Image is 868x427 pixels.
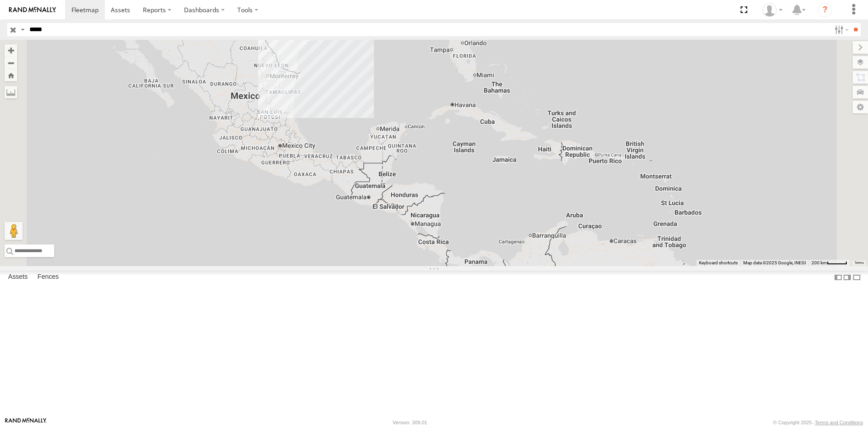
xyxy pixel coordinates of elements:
label: Fences [33,271,63,284]
span: Map data ©2025 Google, INEGI [743,260,806,265]
label: Measure [5,86,17,99]
div: © Copyright 2025 - [773,420,863,425]
button: Zoom in [5,44,17,56]
a: Terms and Conditions [815,420,863,425]
label: Dock Summary Table to the Right [843,271,852,284]
div: Version: 309.01 [393,420,427,425]
button: Zoom Home [5,69,17,81]
a: Visit our Website [5,418,47,427]
label: Assets [4,271,32,284]
label: Dock Summary Table to the Left [834,271,843,284]
img: rand-logo.svg [9,7,56,13]
button: Drag Pegman onto the map to open Street View [5,222,23,240]
span: 200 km [811,260,827,265]
label: Search Query [19,23,26,36]
label: Map Settings [853,101,868,113]
button: Zoom out [5,56,17,69]
i: ? [818,3,832,17]
label: Search Filter Options [831,23,850,36]
a: Terms (opens in new tab) [854,261,864,265]
label: Hide Summary Table [852,271,861,284]
button: Map Scale: 200 km per 41 pixels [809,260,850,266]
button: Keyboard shortcuts [699,260,738,266]
div: Ryan Roxas [759,3,786,17]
